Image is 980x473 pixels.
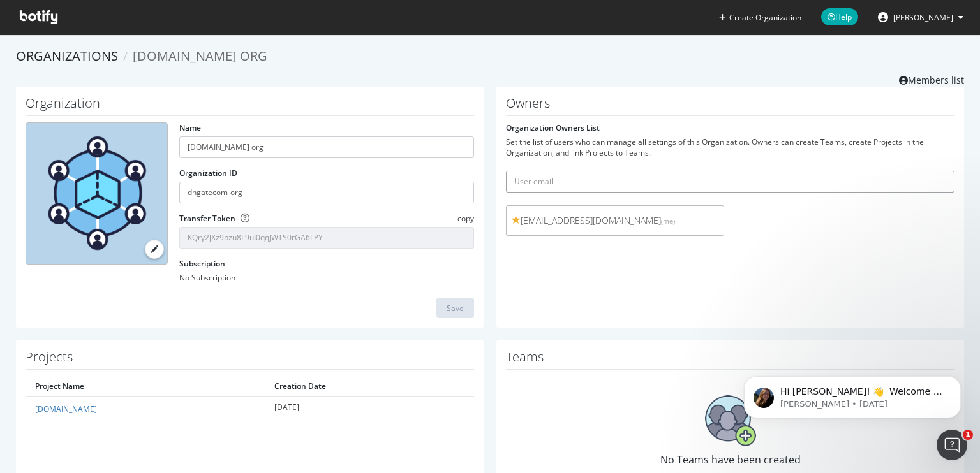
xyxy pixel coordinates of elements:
h1: Organization [26,96,474,116]
a: [DOMAIN_NAME] [35,404,97,414]
th: Creation Date [265,376,474,397]
span: No Teams have been created [660,453,801,467]
div: No Subscription [179,272,474,283]
th: Project Name [26,376,265,397]
span: copy [457,213,474,224]
span: Hazel Wang [893,12,953,23]
ol: breadcrumbs [16,47,964,66]
label: Transfer Token [179,213,235,224]
button: [PERSON_NAME] [868,7,974,27]
iframe: Intercom notifications message [725,349,980,439]
span: [DOMAIN_NAME] org [133,47,267,64]
h1: Teams [506,350,954,370]
label: Organization ID [179,168,237,178]
a: Organizations [16,47,118,64]
small: (me) [661,216,675,226]
span: 1 [963,430,973,440]
div: Set the list of users who can manage all settings of this Organization. Owners can create Teams, ... [506,136,954,158]
input: Organization ID [179,182,474,203]
a: Members list [899,71,964,87]
h1: Owners [506,96,954,116]
label: Name [179,122,201,133]
span: [EMAIL_ADDRESS][DOMAIN_NAME] [512,214,718,227]
img: No Teams have been created [705,395,756,446]
input: name [179,136,474,158]
div: Save [447,303,464,314]
td: [DATE] [265,397,474,421]
iframe: Intercom live chat [937,430,967,460]
h1: Projects [26,350,474,370]
button: Create Organization [718,11,802,24]
label: Organization Owners List [506,122,600,133]
label: Subscription [179,258,225,269]
button: Save [436,298,474,318]
input: User email [506,171,954,193]
span: Help [821,8,858,25]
